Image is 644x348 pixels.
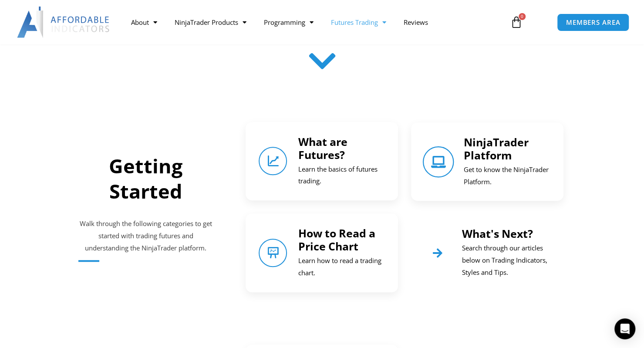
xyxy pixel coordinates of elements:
p: Get to know the NinjaTrader Platform. [463,164,550,188]
span: MEMBERS AREA [566,19,620,26]
img: LogoAI | Affordable Indicators – NinjaTrader [17,7,111,38]
a: NinjaTrader Products [166,12,255,32]
a: What's Next? [424,240,451,266]
a: Reviews [395,12,437,32]
span: 0 [519,13,526,20]
p: Walk through the following categories to get started with trading futures and understanding the N... [78,218,213,254]
a: About [122,12,166,32]
a: 0 [497,10,536,35]
nav: Menu [122,12,502,32]
p: Learn how to read a trading chart. [298,255,385,279]
p: Search through our articles below on Trading Indicators, Styles and Tips. [462,242,550,279]
a: How to Read a Price Chart [259,239,287,267]
a: How to Read a Price Chart [298,226,375,253]
h2: Getting Started [78,153,213,204]
a: What are Futures? [298,134,347,162]
a: NinjaTrader Platform [423,146,454,177]
p: Learn the basics of futures trading. [298,163,385,188]
a: What's Next? [462,226,533,241]
a: What are Futures? [259,147,287,175]
a: Futures Trading [322,12,395,32]
a: Programming [255,12,322,32]
div: Open Intercom Messenger [614,318,635,339]
a: MEMBERS AREA [557,14,630,31]
a: NinjaTrader Platform [463,135,528,162]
